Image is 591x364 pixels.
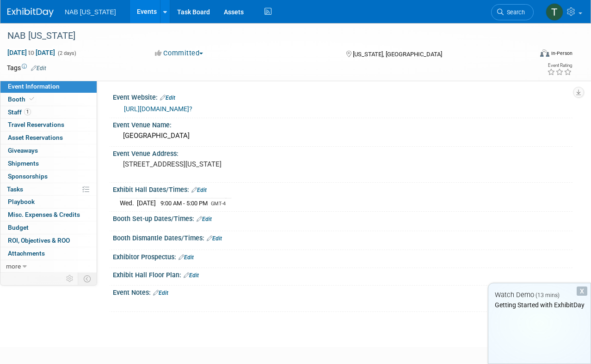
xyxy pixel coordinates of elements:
[0,144,97,157] a: Giveaways
[0,106,97,119] a: Staff1
[120,129,566,143] div: [GEOGRAPHIC_DATA]
[197,216,212,222] a: Edit
[179,254,194,261] a: Edit
[153,290,168,296] a: Edit
[0,183,97,196] a: Tasks
[536,292,560,298] span: (13 mins)
[546,3,563,21] img: Thomas Rittwage
[113,212,573,224] div: Booth Set-up Dates/Times:
[4,28,524,44] div: NAB [US_STATE]
[8,211,80,218] span: Misc. Expenses & Credits
[137,198,156,208] td: [DATE]
[0,119,97,131] a: Travel Reservations
[0,93,97,106] a: Booth
[27,49,36,56] span: to
[8,121,64,128] span: Travel Reservations
[8,198,35,205] span: Playbook
[120,198,137,208] td: Wed.
[191,187,207,193] a: Edit
[0,234,97,247] a: ROI, Objectives & ROO
[547,63,572,68] div: Event Rating
[490,48,573,62] div: Event Format
[7,185,23,193] span: Tasks
[8,224,29,231] span: Budget
[0,260,97,273] a: more
[6,263,21,270] span: more
[184,272,199,279] a: Edit
[0,209,97,221] a: Misc. Expenses & Credits
[0,131,97,144] a: Asset Reservations
[113,90,573,102] div: Event Website:
[488,290,591,300] div: Watch Demo
[491,4,534,20] a: Search
[211,201,226,207] span: GMT-4
[30,96,34,101] i: Booth reservation complete
[0,221,97,234] a: Budget
[8,250,45,257] span: Attachments
[113,183,573,195] div: Exhibit Hall Dates/Times:
[113,231,573,243] div: Booth Dismantle Dates/Times:
[160,200,208,207] span: 9:00 AM - 5:00 PM
[540,49,549,57] img: Format-Inperson.png
[0,170,97,183] a: Sponsorships
[0,196,97,208] a: Playbook
[152,48,207,58] button: Committed
[24,108,31,115] span: 1
[160,95,175,101] a: Edit
[8,160,39,167] span: Shipments
[8,147,38,154] span: Giveaways
[124,105,192,113] a: [URL][DOMAIN_NAME]?
[8,95,36,103] span: Booth
[113,286,573,298] div: Event Notes:
[207,235,222,242] a: Edit
[8,237,70,244] span: ROI, Objectives & ROO
[7,48,55,57] span: [DATE] [DATE]
[504,9,525,16] span: Search
[0,157,97,170] a: Shipments
[7,63,46,72] td: Tags
[0,247,97,260] a: Attachments
[57,50,76,56] span: (2 days)
[31,65,46,72] a: Edit
[8,108,31,116] span: Staff
[0,80,97,93] a: Event Information
[78,273,97,285] td: Toggle Event Tabs
[113,118,573,130] div: Event Venue Name:
[65,8,116,16] span: NAB [US_STATE]
[551,50,573,57] div: In-Person
[113,147,573,158] div: Event Venue Address:
[62,273,78,285] td: Personalize Event Tab Strip
[113,268,573,280] div: Exhibit Hall Floor Plan:
[7,8,54,17] img: ExhibitDay
[353,51,442,58] span: [US_STATE], [GEOGRAPHIC_DATA]
[8,173,48,180] span: Sponsorships
[8,134,63,141] span: Asset Reservations
[123,160,294,168] pre: [STREET_ADDRESS][US_STATE]
[577,286,587,296] div: Dismiss
[8,83,60,90] span: Event Information
[113,250,573,262] div: Exhibitor Prospectus:
[488,300,591,310] div: Getting Started with ExhibitDay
